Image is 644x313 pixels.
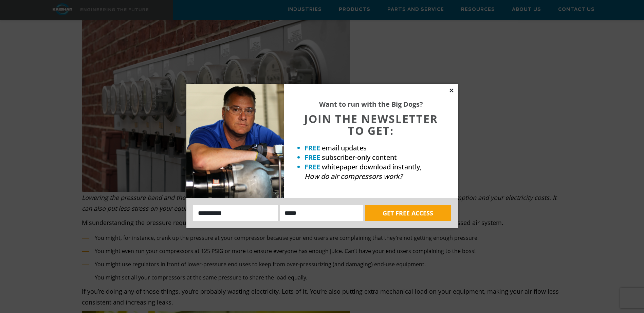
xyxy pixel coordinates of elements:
[305,162,320,171] strong: FREE
[322,143,367,152] span: email updates
[322,162,422,171] span: whitepaper download instantly,
[305,143,320,152] strong: FREE
[193,205,278,221] input: Name:
[322,153,397,162] span: subscriber-only content
[304,111,438,138] span: JOIN THE NEWSLETTER TO GET:
[365,205,451,221] button: GET FREE ACCESS
[319,100,423,109] strong: Want to run with the Big Dogs?
[280,205,363,221] input: Email
[305,172,403,181] em: How do air compressors work?
[448,87,455,93] button: Close
[305,153,320,162] strong: FREE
